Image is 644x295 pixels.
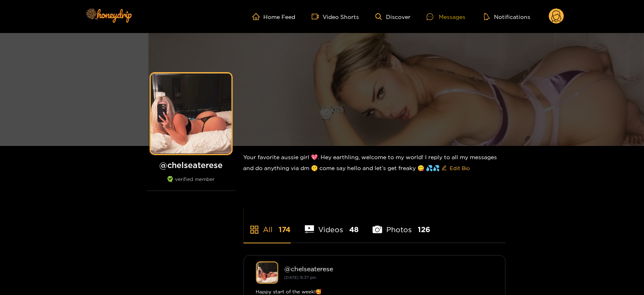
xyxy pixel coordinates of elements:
button: Notifications [481,12,533,21]
span: edit [442,165,447,171]
span: 48 [349,224,358,235]
small: [DATE] 15:37 pm [285,275,317,280]
span: 174 [279,224,291,235]
li: Photos [373,206,430,243]
span: 126 [418,224,430,235]
span: video-camera [312,13,323,20]
span: appstore [250,225,259,235]
a: Video Shorts [312,13,359,20]
span: home [252,13,264,20]
li: All [244,206,291,243]
img: chelseaterese [256,262,278,284]
div: Your favorite aussie girl 💖. Hey earthling, welcome to my world! I reply to all my messages and d... [244,146,506,181]
div: verified member [147,176,236,191]
a: Home Feed [252,13,296,20]
a: Discover [375,13,411,20]
h1: @ chelseaterese [147,160,236,170]
button: editEdit Bio [440,162,472,175]
div: @ chelseaterese [285,265,493,272]
li: Videos [305,206,359,243]
div: Messages [427,12,465,21]
span: Edit Bio [450,164,470,172]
